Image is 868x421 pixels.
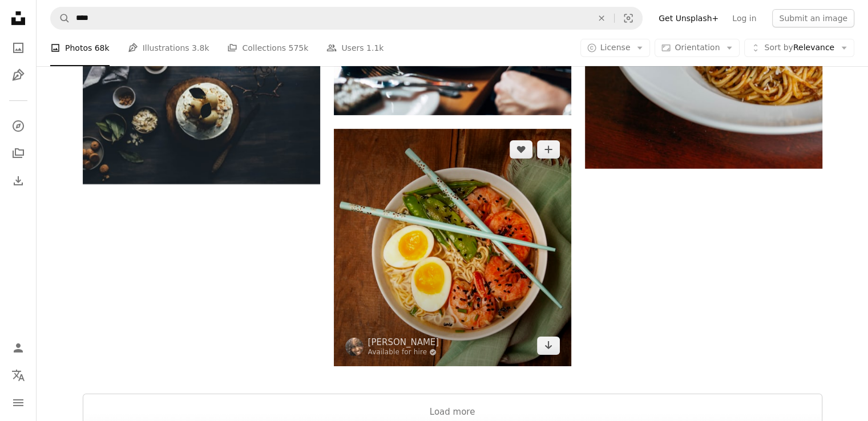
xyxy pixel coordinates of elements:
span: 3.8k [192,42,209,54]
a: Available for hire [368,348,439,357]
a: round white bowl with ramen and egg [334,242,571,252]
a: white and brown dish on brown plate [83,100,320,110]
button: Add to Collection [537,140,560,159]
button: Sort byRelevance [744,39,854,57]
form: Find visuals sitewide [50,7,643,30]
button: Orientation [655,39,740,57]
a: Get Unsplash+ [652,9,725,27]
button: Visual search [615,7,642,29]
img: Go to Michele Blackwell's profile [345,338,364,356]
a: Illustrations 3.8k [128,30,209,66]
span: 575k [288,42,308,54]
span: Relevance [764,42,834,54]
a: Download History [7,169,30,192]
button: Menu [7,391,30,414]
a: Download [537,337,560,355]
a: Log in [725,9,763,27]
a: [PERSON_NAME] [368,337,439,348]
img: white and brown dish on brown plate [83,26,320,184]
a: Home — Unsplash [7,7,30,32]
a: Collections 575k [227,30,308,66]
span: Sort by [764,43,793,52]
button: License [580,39,651,57]
span: Orientation [675,43,720,52]
img: round white bowl with ramen and egg [334,129,571,366]
button: Clear [589,7,614,29]
button: Submit an image [772,9,854,27]
span: 1.1k [366,42,383,54]
a: Explore [7,115,30,137]
a: Users 1.1k [326,30,383,66]
a: Illustrations [7,64,30,87]
button: Like [510,140,532,159]
span: License [600,43,631,52]
button: Language [7,364,30,387]
a: Photos [7,37,30,59]
a: Collections [7,142,30,165]
a: Log in / Sign up [7,337,30,359]
button: Search Unsplash [51,7,70,29]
